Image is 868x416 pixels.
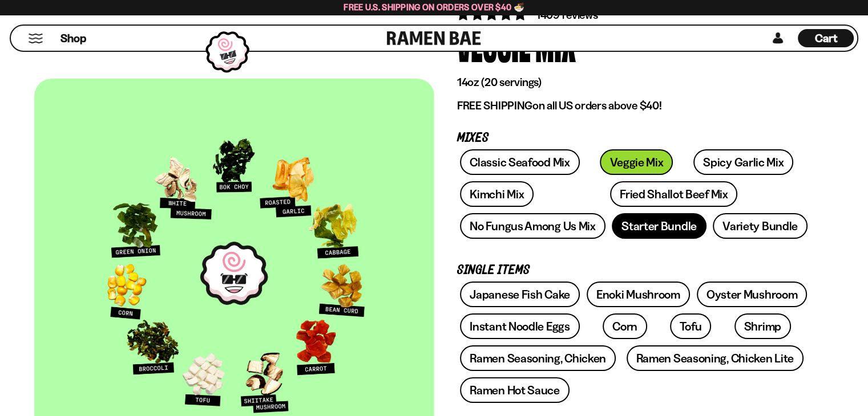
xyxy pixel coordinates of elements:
a: Shrimp [734,313,791,339]
a: Corn [603,313,647,339]
span: Free U.S. Shipping on Orders over $40 🍜 [344,2,524,13]
p: Mixes [457,133,811,144]
a: Instant Noodle Eggs [460,313,579,339]
button: Mobile Menu Trigger [28,34,43,43]
a: Fried Shallot Beef Mix [610,181,737,207]
p: 14oz (20 servings) [457,75,811,89]
a: Ramen Seasoning, Chicken [460,345,616,371]
div: Cart [798,26,854,51]
a: Enoki Mushroom [587,282,690,307]
a: Ramen Hot Sauce [460,377,570,403]
a: Starter Bundle [612,213,706,239]
a: No Fungus Among Us Mix [460,213,605,239]
div: Veggie [457,23,531,66]
a: Oyster Mushroom [697,282,808,307]
p: Single Items [457,265,811,276]
a: Tofu [670,313,711,339]
a: Ramen Seasoning, Chicken Lite [627,345,804,371]
a: Kimchi Mix [460,181,534,207]
div: Mix [535,23,576,66]
a: Shop [60,29,86,47]
p: on all US orders above $40! [457,99,811,113]
a: Classic Seafood Mix [460,149,579,175]
span: Cart [815,31,837,45]
a: Variety Bundle [713,213,808,239]
a: Spicy Garlic Mix [693,149,793,175]
strong: FREE SHIPPING [457,99,532,112]
span: Shop [60,31,86,46]
a: Japanese Fish Cake [460,282,580,307]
